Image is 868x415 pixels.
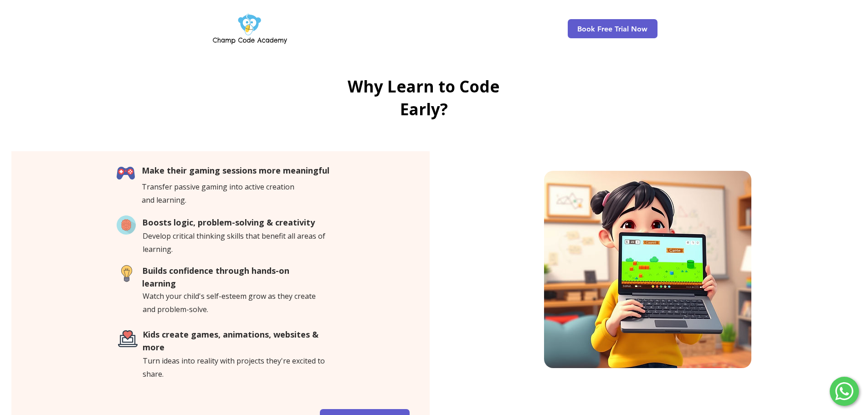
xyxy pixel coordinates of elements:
[142,165,329,176] span: Make their gaming sessions more meaningful
[143,329,318,353] span: Kids create games, animations, websites & more
[577,25,647,33] span: Book Free Trial Now
[142,182,294,205] span: Transfer passive gaming into active creation and learning.
[143,231,325,254] span: Develop critical thinking skills that benefit all areas of learning.
[143,291,316,314] span: Watch your child's self-esteem grow as they create and problem-solve.
[142,265,289,289] span: Builds confidence through hands-on learning
[143,356,325,379] span: Turn ideas into reality with projects they're excited to share.
[348,76,500,120] span: Why Learn to Code Early?
[211,11,289,46] img: Champ Code Academy Logo PNG.png
[142,217,315,228] span: Boosts logic, problem-solving & creativity
[568,19,657,38] a: Book Free Trial Now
